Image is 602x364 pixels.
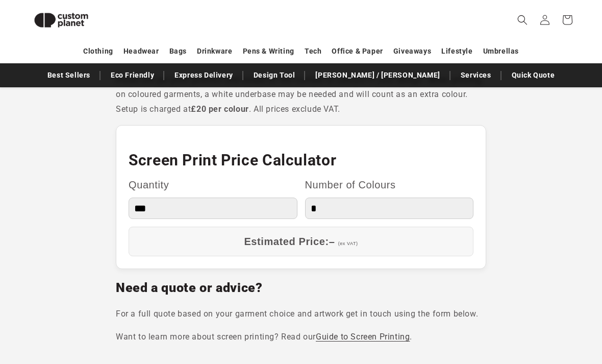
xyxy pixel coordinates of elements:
img: Custom Planet [26,4,97,36]
a: Guide to Screen Printing [316,332,410,342]
a: Pens & Writing [243,42,294,60]
summary: Search [511,9,534,31]
strong: £20 per colour [191,104,248,114]
a: Drinkware [197,42,232,60]
div: Estimated Price: [129,227,473,256]
a: Office & Paper [332,42,383,60]
iframe: Chat Widget [427,254,602,364]
p: Prices are per print position and based on the number of colours in your design. When printing on... [116,73,486,117]
a: Eco Friendly [106,66,159,84]
p: For a full quote based on your garment choice and artwork get in touch using the form below. [116,307,486,322]
h2: Screen Print Price Calculator [129,151,473,171]
a: Quick Quote [507,66,560,84]
a: Umbrellas [483,42,519,60]
a: Design Tool [248,66,300,84]
label: Number of Colours [305,176,474,194]
a: Best Sellers [42,66,95,84]
span: (ex VAT) [338,241,358,246]
a: Clothing [83,42,113,60]
a: Tech [305,42,321,60]
a: Headwear [123,42,159,60]
span: – [329,236,335,247]
h2: Need a quote or advice? [116,280,486,296]
a: [PERSON_NAME] / [PERSON_NAME] [310,66,445,84]
a: Lifestyle [441,42,472,60]
p: Want to learn more about screen printing? Read our . [116,330,486,345]
a: Services [456,66,496,84]
label: Quantity [129,176,297,194]
a: Express Delivery [169,66,238,84]
a: Bags [169,42,187,60]
a: Giveaways [393,42,431,60]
